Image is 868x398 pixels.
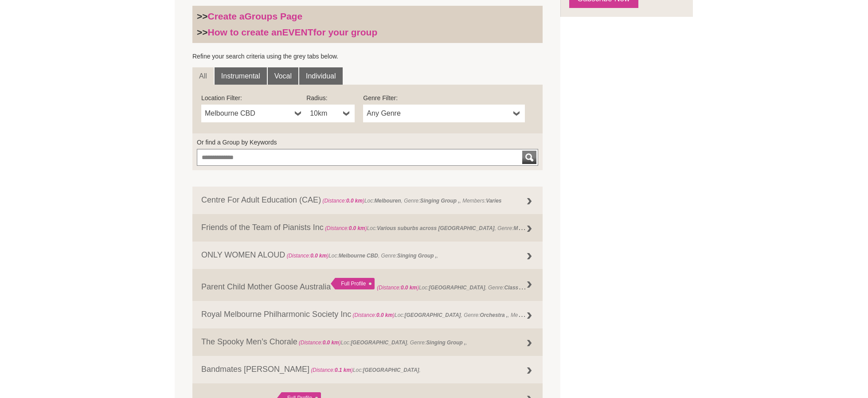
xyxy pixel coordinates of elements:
[351,339,407,346] strong: [GEOGRAPHIC_DATA]
[514,223,576,232] strong: Music Session (regular) ,
[208,11,303,21] a: Create aGroups Page
[192,301,543,328] a: Royal Melbourne Philharmonic Society Inc (Distance:0.0 km)Loc:[GEOGRAPHIC_DATA], Genre:Orchestra ...
[306,94,355,102] label: Radius:
[201,105,306,122] a: Melbourne CBD
[244,11,302,21] strong: Groups Page
[297,339,467,346] span: Loc: , Genre: ,
[331,278,375,289] div: Full Profile
[405,312,461,318] strong: [GEOGRAPHIC_DATA]
[192,242,543,269] a: ONLY WOMEN ALOUD (Distance:0.0 km)Loc:Melbourne CBD, Genre:Singing Group ,,
[208,27,378,37] a: How to create anEVENTfor your group
[311,367,353,373] span: (Distance: )
[192,67,214,85] a: All
[335,367,351,373] strong: 0.1 km
[367,108,510,119] span: Any Genre
[351,310,543,319] span: Loc: , Genre: , Members:
[486,198,501,204] strong: Varies
[323,339,339,346] strong: 0.0 km
[377,285,419,291] span: (Distance: )
[285,253,438,259] span: Loc: , Genre: ,
[192,356,543,383] a: Bandmates [PERSON_NAME] (Distance:0.1 km)Loc:[GEOGRAPHIC_DATA],
[325,225,367,231] span: (Distance: )
[192,328,543,356] a: The Spooky Men’s Chorale (Distance:0.0 km)Loc:[GEOGRAPHIC_DATA], Genre:Singing Group ,,
[377,225,494,231] strong: Various suburbs across [GEOGRAPHIC_DATA]
[363,367,419,373] strong: [GEOGRAPHIC_DATA]
[192,214,543,242] a: Friends of the Team of Pianists Inc (Distance:0.0 km)Loc:Various suburbs across [GEOGRAPHIC_DATA]...
[268,67,298,85] a: Vocal
[192,187,543,214] a: Centre For Adult Education (CAE) (Distance:0.0 km)Loc:Melbouren, Genre:Singing Group ,, Members:V...
[504,282,548,291] strong: Class Workshop ,
[377,282,550,291] span: Loc: , Genre: ,
[282,27,313,37] strong: EVENT
[426,339,465,346] strong: Singing Group ,
[306,105,355,122] a: 10km
[480,312,508,318] strong: Orchestra ,
[197,138,538,147] label: Or find a Group by Keywords
[322,198,364,204] span: (Distance: )
[197,27,538,38] h3: >>
[324,223,578,232] span: Loc: , Genre: ,
[352,312,395,318] span: (Distance: )
[321,198,501,204] span: Loc: , Genre: , Members:
[349,225,365,231] strong: 0.0 km
[339,253,378,259] strong: Melbourne CBD
[401,285,417,291] strong: 0.0 km
[429,285,485,291] strong: [GEOGRAPHIC_DATA]
[192,269,543,301] a: Parent Child Mother Goose Australia Full Profile (Distance:0.0 km)Loc:[GEOGRAPHIC_DATA], Genre:Cl...
[299,339,341,346] span: (Distance: )
[420,198,460,204] strong: Singing Group ,
[363,94,525,102] label: Genre Filter:
[346,198,363,204] strong: 0.0 km
[310,253,327,259] strong: 0.0 km
[374,198,401,204] strong: Melbouren
[192,52,543,61] p: Refine your search criteria using the grey tabs below.
[287,253,329,259] span: (Distance: )
[363,105,525,122] a: Any Genre
[534,312,543,318] strong: 160
[309,367,421,373] span: Loc: ,
[299,67,343,85] a: Individual
[397,253,437,259] strong: Singing Group ,
[197,11,538,22] h3: >>
[215,67,267,85] a: Instrumental
[310,108,340,119] span: 10km
[205,108,291,119] span: Melbourne CBD
[376,312,393,318] strong: 0.0 km
[201,94,306,102] label: Location Filter:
